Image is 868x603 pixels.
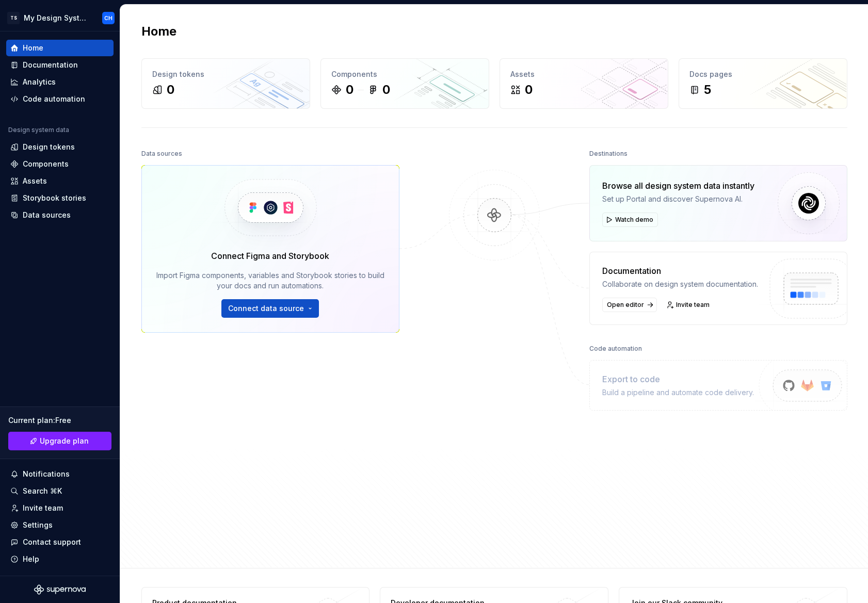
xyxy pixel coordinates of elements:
div: Current plan : Free [8,415,111,426]
div: Data sources [141,146,182,161]
a: Design tokens [6,139,114,155]
div: 0 [346,82,353,98]
div: 0 [525,82,533,98]
a: Components00 [320,58,489,109]
button: Help [6,551,114,567]
svg: Supernova Logo [34,584,86,595]
div: Design tokens [23,142,75,152]
div: Import Figma components, variables and Storybook stories to build your docs and run automations. [156,270,384,291]
a: Code automation [6,91,114,107]
div: Assets [510,69,657,79]
span: Open editor [607,301,644,309]
div: Design system data [8,126,69,134]
a: Open editor [602,298,657,312]
div: My Design System [24,13,90,23]
div: Data sources [23,210,71,220]
a: Storybook stories [6,190,114,206]
a: Documentation [6,57,114,73]
div: Search ⌘K [23,486,62,496]
div: Set up Portal and discover Supernova AI. [602,194,754,204]
a: Docs pages5 [679,58,847,109]
button: Search ⌘K [6,483,114,499]
div: Invite team [23,503,63,513]
div: Export to code [602,373,754,385]
div: Storybook stories [23,193,86,203]
div: Connect Figma and Storybook [211,250,329,262]
div: Notifications [23,469,70,479]
div: Analytics [23,77,56,87]
div: Code automation [589,341,642,356]
div: Code automation [23,94,85,104]
div: Destinations [589,146,628,161]
a: Analytics [6,74,114,90]
div: Collaborate on design system documentation. [602,279,758,289]
div: Help [23,554,39,564]
button: Watch demo [602,213,658,227]
div: CH [104,14,112,22]
div: Documentation [602,265,758,277]
a: Invite team [663,298,714,312]
span: Watch demo [615,216,653,224]
div: Home [23,43,43,53]
div: Components [331,69,478,79]
button: Contact support [6,534,114,550]
a: Assets [6,173,114,189]
h2: Home [141,23,176,40]
a: Data sources [6,207,114,223]
button: TSMy Design SystemCH [2,7,118,29]
div: 0 [382,82,390,98]
div: Browse all design system data instantly [602,180,754,192]
div: Build a pipeline and automate code delivery. [602,387,754,398]
div: TS [7,12,20,24]
a: Components [6,156,114,172]
span: Upgrade plan [40,436,89,446]
span: Invite team [676,301,710,309]
a: Upgrade plan [8,432,111,450]
a: Home [6,40,114,56]
a: Settings [6,517,114,533]
button: Connect data source [221,299,319,318]
a: Invite team [6,500,114,516]
div: Contact support [23,537,81,547]
a: Design tokens0 [141,58,310,109]
div: Settings [23,520,53,530]
div: Assets [23,176,47,186]
div: Documentation [23,60,78,70]
button: Notifications [6,466,114,482]
div: Design tokens [152,69,299,79]
span: Connect data source [228,303,304,314]
div: Components [23,159,69,169]
a: Assets0 [500,58,668,109]
div: Docs pages [689,69,837,79]
div: 0 [167,82,174,98]
div: 5 [704,82,711,98]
